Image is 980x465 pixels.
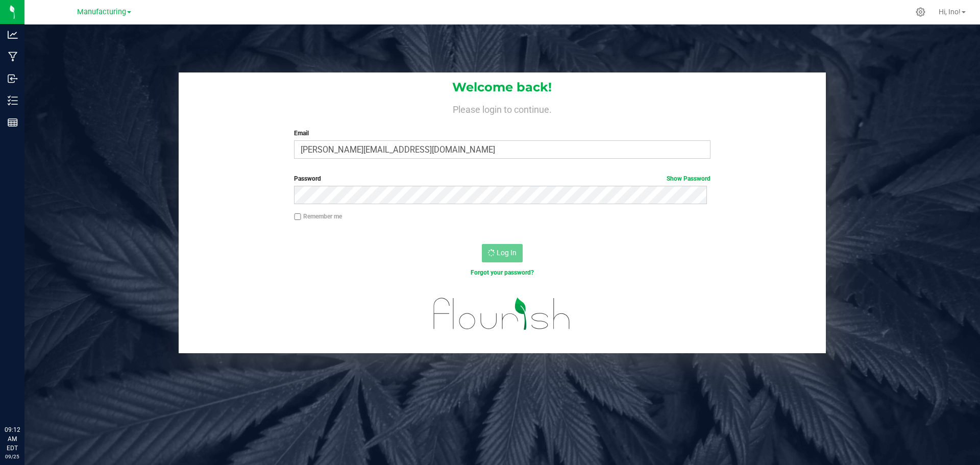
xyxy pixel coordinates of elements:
[8,74,18,84] inline-svg: Inbound
[939,8,961,16] span: Hi, Ino!
[5,453,20,460] p: 09/25
[77,8,126,16] span: Manufacturing
[667,175,710,182] a: Show Password
[8,52,18,62] inline-svg: Manufacturing
[471,269,534,276] a: Forgot your password?
[8,95,18,106] inline-svg: Inventory
[179,81,826,94] h1: Welcome back!
[294,213,301,221] input: Remember me
[497,249,517,257] span: Log In
[8,117,18,128] inline-svg: Reports
[294,129,710,138] label: Email
[179,102,826,114] h4: Please login to continue.
[421,288,583,340] img: flourish_logo.svg
[5,425,20,453] p: 09:12 AM EDT
[294,212,342,221] label: Remember me
[8,30,18,40] inline-svg: Analytics
[482,244,523,262] button: Log In
[294,175,321,182] span: Password
[914,7,927,17] div: Manage settings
